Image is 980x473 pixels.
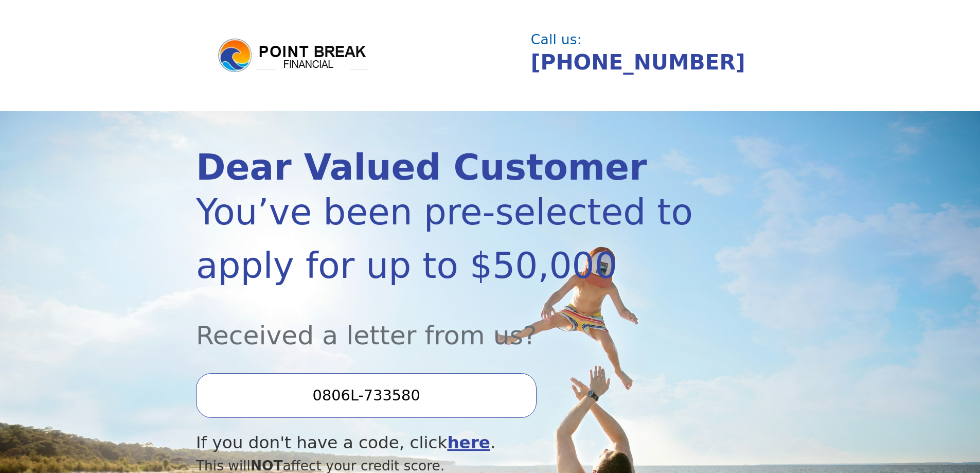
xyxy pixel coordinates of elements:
[531,50,745,75] a: [PHONE_NUMBER]
[196,430,696,456] div: If you don't have a code, click .
[196,292,696,355] div: Received a letter from us?
[217,37,371,74] img: logo.png
[196,373,537,417] input: Enter your Offer Code:
[196,185,696,292] div: You’ve been pre-selected to apply for up to $50,000
[531,33,776,46] div: Call us:
[447,433,490,452] a: here
[196,150,696,185] div: Dear Valued Customer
